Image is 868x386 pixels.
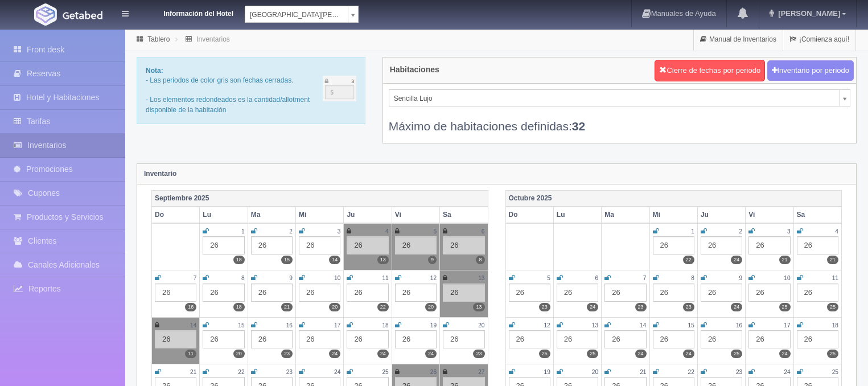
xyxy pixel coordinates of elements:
small: 8 [691,275,694,281]
small: 1 [241,228,245,235]
label: 25 [827,303,838,311]
th: Octubre 2025 [505,190,842,207]
label: 11 [185,350,196,358]
small: 13 [478,275,484,281]
div: 26 [155,284,196,302]
div: 26 [653,236,694,254]
th: Lu [553,207,601,223]
a: Inventarios [196,35,230,43]
th: Septiembre 2025 [152,190,488,207]
small: 21 [640,369,646,375]
label: 23 [635,303,647,311]
small: 24 [784,369,790,375]
div: 26 [748,284,790,302]
small: 9 [289,275,293,281]
label: 14 [329,256,340,264]
div: 26 [797,236,838,254]
label: 18 [233,256,245,264]
th: Ju [344,207,392,223]
img: Getabed [34,3,57,26]
small: 10 [784,275,790,281]
small: 7 [643,275,647,281]
small: 23 [286,369,293,375]
div: - Las periodos de color gris son fechas cerradas. - Los elementos redondeados es la cantidad/allo... [137,57,365,124]
th: Ma [602,207,649,223]
label: 24 [377,350,389,358]
label: 24 [635,350,647,358]
button: Inventario por periodo [767,60,854,81]
div: 26 [203,330,244,348]
label: 8 [476,256,484,264]
small: 4 [835,228,838,235]
dt: Información del Hotel [142,6,233,19]
div: 26 [604,330,646,348]
small: 2 [289,228,293,235]
small: 20 [478,322,484,328]
label: 21 [281,303,293,311]
div: 26 [653,330,694,348]
div: Máximo de habitaciones definidas: [389,106,850,134]
label: 23 [539,303,550,311]
div: 26 [347,330,388,348]
small: 8 [241,275,245,281]
th: Do [505,207,553,223]
th: Mi [296,207,344,223]
label: 20 [233,350,245,358]
th: Vi [392,207,439,223]
small: 2 [739,228,743,235]
div: 26 [557,330,598,348]
small: 26 [430,369,437,375]
small: 11 [832,275,838,281]
th: Mi [649,207,697,223]
small: 19 [544,369,550,375]
h4: Habitaciones [390,65,439,74]
label: 23 [281,350,293,358]
label: 13 [377,256,389,264]
small: 7 [194,275,197,281]
label: 24 [731,303,742,311]
div: 26 [748,330,790,348]
small: 27 [478,369,484,375]
b: Nota: [146,67,163,75]
div: 26 [299,236,340,254]
label: 24 [779,350,791,358]
small: 16 [286,322,293,328]
th: Vi [746,207,793,223]
label: 20 [425,303,437,311]
small: 10 [334,275,340,281]
small: 3 [338,228,341,235]
small: 18 [832,322,838,328]
small: 16 [736,322,742,328]
span: [PERSON_NAME] [775,9,840,18]
label: 25 [539,350,550,358]
span: Sencilla Lujo [394,90,835,107]
small: 12 [430,275,437,281]
small: 22 [688,369,694,375]
small: 4 [385,228,389,235]
th: Ju [697,207,745,223]
img: cutoff.png [323,76,356,101]
label: 20 [329,303,340,311]
label: 24 [425,350,437,358]
small: 19 [430,322,437,328]
th: Sa [440,207,488,223]
small: 1 [691,228,694,235]
small: 14 [190,322,196,328]
div: 26 [251,236,293,254]
label: 24 [329,350,340,358]
div: 26 [299,330,340,348]
div: 26 [509,284,550,302]
label: 22 [683,256,694,264]
div: 26 [701,284,742,302]
label: 25 [779,303,791,311]
div: 26 [395,284,437,302]
small: 13 [592,322,598,328]
small: 18 [382,322,388,328]
label: 23 [473,350,484,358]
div: 26 [557,284,598,302]
div: 26 [509,330,550,348]
th: Lu [200,207,248,223]
div: 26 [701,330,742,348]
small: 17 [784,322,790,328]
small: 24 [334,369,340,375]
